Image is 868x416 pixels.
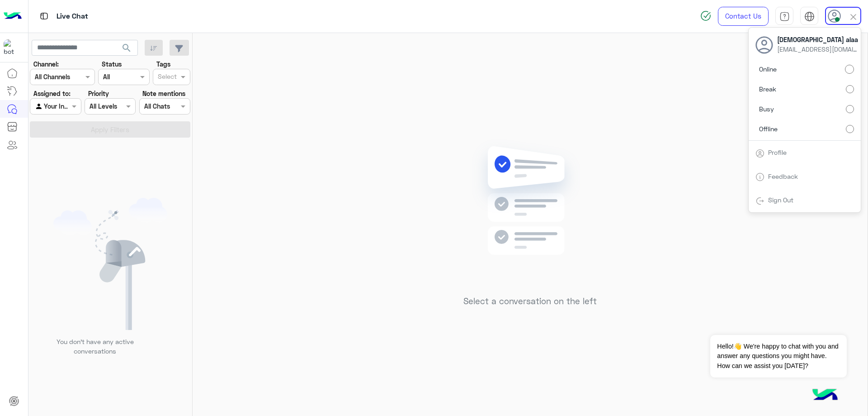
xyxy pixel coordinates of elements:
label: Note mentions [142,89,185,98]
a: Profile [768,148,787,156]
a: tab [775,7,793,26]
label: Tags [156,59,170,69]
span: [DEMOGRAPHIC_DATA] alaa [777,35,859,44]
span: Busy [759,104,774,114]
div: Select [156,72,177,83]
input: Online [845,65,854,74]
img: Logo [4,7,22,26]
img: tab [38,10,50,22]
img: spinner [700,10,711,21]
input: Break [846,85,854,93]
h5: Select a conversation on the left [463,296,597,306]
span: [EMAIL_ADDRESS][DOMAIN_NAME] [777,44,859,54]
img: tab [755,149,764,158]
label: Assigned to: [33,89,71,98]
label: Priority [88,89,109,98]
img: empty users [53,198,167,330]
img: close [848,12,859,22]
img: tab [755,196,764,206]
img: 713415422032625 [4,39,20,56]
button: Apply Filters [30,121,190,138]
label: Channel: [33,59,59,69]
img: no messages [465,139,595,289]
span: Hello!👋 We're happy to chat with you and answer any questions you might have. How can we assist y... [710,335,846,378]
img: tab [779,11,790,22]
button: search [116,40,138,59]
a: Feedback [768,172,798,180]
img: tab [755,172,764,182]
input: Busy [846,105,854,113]
span: Break [759,84,776,94]
span: Online [759,64,777,74]
span: search [121,43,132,53]
img: tab [804,11,815,22]
p: Live Chat [57,10,88,23]
label: Status [102,59,122,69]
a: Contact Us [718,7,769,26]
span: Offline [759,124,778,134]
a: Sign Out [768,196,793,204]
p: You don’t have any active conversations [49,337,141,356]
input: Offline [846,125,854,133]
img: hulul-logo.png [809,380,841,411]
